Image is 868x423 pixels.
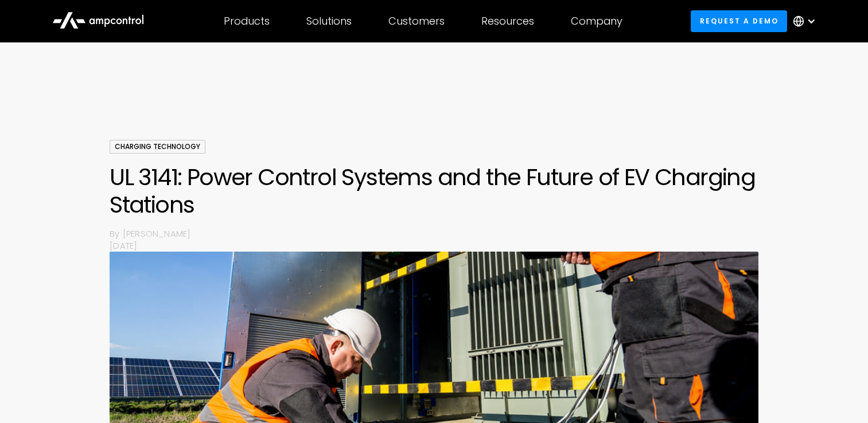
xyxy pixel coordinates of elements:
[110,140,205,154] div: Charging Technology
[224,15,270,28] div: Products
[571,15,622,28] div: Company
[123,228,758,240] p: [PERSON_NAME]
[306,15,352,28] div: Solutions
[110,163,758,218] h1: UL 3141: Power Control Systems and the Future of EV Charging Stations
[691,10,787,32] a: Request a demo
[110,240,758,252] p: [DATE]
[388,15,445,28] div: Customers
[481,15,534,28] div: Resources
[110,228,122,240] p: By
